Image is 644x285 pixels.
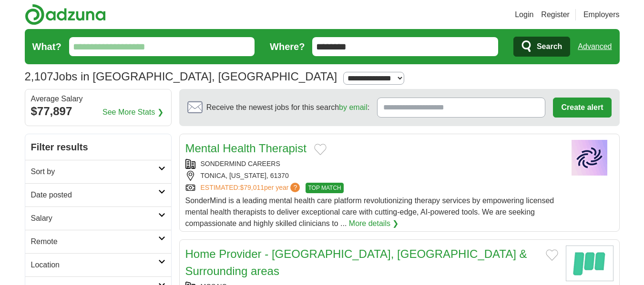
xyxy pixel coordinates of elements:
[541,9,570,20] a: Register
[339,103,368,111] a: by email
[31,166,158,177] h2: Sort by
[515,9,533,20] a: Login
[513,37,570,57] button: Search
[240,184,264,191] span: $79,011
[31,236,158,247] h2: Remote
[102,107,164,118] a: See More Stats ❯
[314,144,327,155] button: Add to favorite jobs
[31,95,165,103] div: Average Salary
[25,253,171,276] a: Location
[25,134,171,160] h2: Filter results
[25,183,171,206] a: Date posted
[201,183,302,193] a: ESTIMATED:$79,011per year?
[32,39,61,54] label: What?
[31,189,158,201] h2: Date posted
[553,98,611,118] button: Create alert
[270,39,305,54] label: Where?
[349,218,399,229] a: More details ❯
[185,197,554,227] span: SonderMind is a leading mental health care platform revolutionizing therapy services by empowerin...
[25,206,171,230] a: Salary
[31,103,165,120] div: $77,897
[566,140,613,176] img: Company logo
[206,102,369,113] span: Receive the newest jobs for this search :
[185,142,307,155] a: Mental Health Therapist
[185,159,558,169] div: SONDERMIND CAREERS
[546,249,558,261] button: Add to favorite jobs
[185,171,558,181] div: TONICA, [US_STATE], 61370
[25,70,337,83] h1: Jobs in [GEOGRAPHIC_DATA], [GEOGRAPHIC_DATA]
[306,183,343,193] span: TOP MATCH
[537,37,562,56] span: Search
[185,247,527,277] a: Home Provider - [GEOGRAPHIC_DATA], [GEOGRAPHIC_DATA] & Surrounding areas
[583,9,620,20] a: Employers
[25,4,106,25] img: Adzuna logo
[31,213,158,224] h2: Salary
[25,160,171,183] a: Sort by
[25,230,171,253] a: Remote
[31,259,158,271] h2: Location
[25,68,53,85] span: 2,107
[578,37,612,56] a: Advanced
[290,183,300,192] span: ?
[566,246,613,281] img: Mosaic logo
